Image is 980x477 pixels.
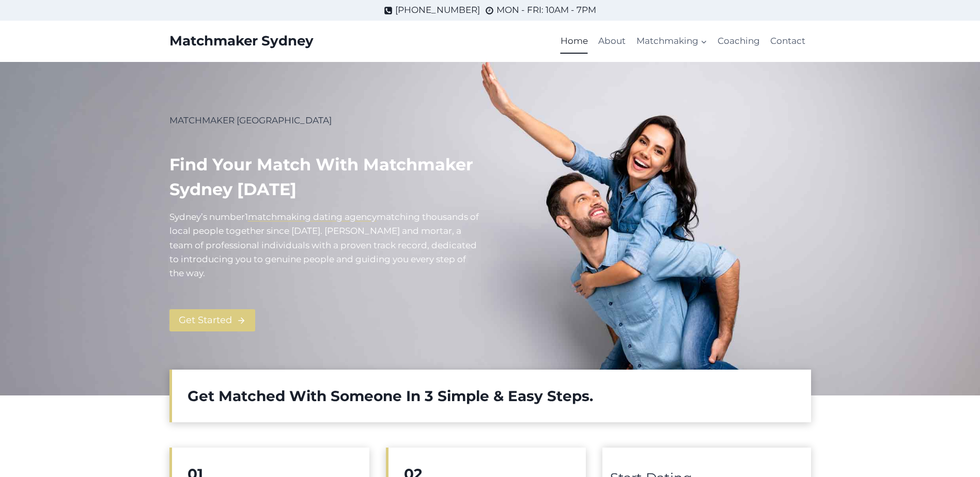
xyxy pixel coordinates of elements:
[248,212,377,222] a: matchmaking dating agency
[496,3,596,17] span: MON - FRI: 10AM - 7PM
[636,34,707,48] span: Matchmaking
[384,3,480,17] a: [PHONE_NUMBER]
[631,29,712,54] a: Matchmaking
[712,29,765,54] a: Coaching
[169,152,482,202] h1: Find your match with Matchmaker Sydney [DATE]
[555,29,593,54] a: Home
[179,313,232,328] span: Get Started
[555,29,811,54] nav: Primary
[169,114,482,128] p: MATCHMAKER [GEOGRAPHIC_DATA]
[765,29,811,54] a: Contact
[377,212,386,222] mark: m
[188,385,796,407] h2: Get Matched With Someone In 3 Simple & Easy Steps.​
[169,33,314,49] a: Matchmaker Sydney
[395,3,480,17] span: [PHONE_NUMBER]
[245,212,248,222] mark: 1
[169,309,255,331] a: Get Started
[169,210,482,280] p: Sydney’s number atching thousands of local people together since [DATE]. [PERSON_NAME] and mortar...
[593,29,631,54] a: About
